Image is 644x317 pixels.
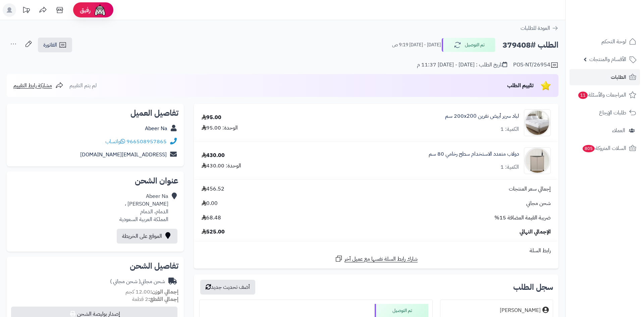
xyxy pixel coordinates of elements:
[202,228,225,236] span: 525.00
[105,138,125,146] a: واتساب
[80,151,167,159] a: [EMAIL_ADDRESS][DOMAIN_NAME]
[148,295,178,303] strong: إجمالي القطع:
[494,214,551,222] span: ضريبة القيمة المضافة 15%
[38,38,72,52] a: الفاتورة
[132,295,178,303] small: 2 قطعة
[12,262,178,270] h2: تفاصيل الشحن
[612,126,625,135] span: العملاء
[513,61,558,69] div: POS-NT/26954
[513,283,553,291] h3: سجل الطلب
[202,162,241,170] div: الوحدة: 430.00
[502,38,558,52] h2: الطلب #379408
[500,307,541,314] div: [PERSON_NAME]
[12,109,178,117] h2: تفاصيل العميل
[202,200,218,207] span: 0.00
[582,144,626,153] span: السلات المتروكة
[202,152,225,159] div: 430.00
[417,61,507,69] div: تاريخ الطلب : [DATE] - [DATE] 11:37 م
[570,140,640,156] a: السلات المتروكة805
[43,41,57,49] span: الفاتورة
[335,255,418,263] a: شارك رابط السلة نفسها مع عميل آخر
[599,108,626,117] span: طلبات الإرجاع
[119,193,168,223] div: Abeer Na [PERSON_NAME] ، الدمام، الدمام المملكة العربية السعودية
[202,214,221,222] span: 68.48
[110,278,165,285] div: شحن مجاني
[570,34,640,50] a: لوحة التحكم
[507,82,534,90] span: تقييم الطلب
[583,145,595,152] span: 805
[601,37,626,46] span: لوحة التحكم
[589,55,626,64] span: الأقسام والمنتجات
[392,42,441,48] small: [DATE] - [DATE] 9:19 ص
[202,185,224,193] span: 456.52
[598,18,638,32] img: logo-2.png
[578,92,588,99] span: 11
[145,124,167,133] a: Abeer Na
[611,72,626,82] span: الطلبات
[570,69,640,85] a: الطلبات
[202,114,221,121] div: 95.00
[570,122,640,139] a: العملاء
[125,288,178,296] small: 12.00 كجم
[126,138,167,146] a: 966508957865
[200,280,255,295] button: أضف تحديث جديد
[202,124,238,132] div: الوحدة: 95.00
[197,247,556,255] div: رابط السلة
[526,200,551,207] span: شحن مجاني
[344,255,418,263] span: شارك رابط السلة نفسها مع عميل آخر
[93,3,107,17] img: ai-face.png
[521,24,550,32] span: العودة للطلبات
[80,6,91,14] span: رفيق
[521,24,558,32] a: العودة للطلبات
[445,112,519,120] a: لباد سرير أبيض نفرين 200x200 سم
[520,228,551,236] span: الإجمالي النهائي
[12,177,178,185] h2: عنوان الشحن
[570,87,640,103] a: المراجعات والأسئلة11
[117,229,177,244] a: الموقع على الخريطة
[500,125,519,133] div: الكمية: 1
[150,288,178,296] strong: إجمالي الوزن:
[13,82,63,90] a: مشاركة رابط التقييم
[442,38,495,52] button: تم التوصيل
[429,150,519,158] a: دولاب متعدد الاستخدام سطح رخامي 80 سم
[524,147,550,174] img: 1758197515-1-90x90.jpg
[500,163,519,171] div: الكمية: 1
[18,3,35,18] a: تحديثات المنصة
[570,105,640,121] a: طلبات الإرجاع
[110,277,141,285] span: ( شحن مجاني )
[578,90,626,100] span: المراجعات والأسئلة
[13,82,52,90] span: مشاركة رابط التقييم
[509,185,551,193] span: إجمالي سعر المنتجات
[524,109,550,136] img: 1732186343-220107020015-90x90.jpg
[69,82,97,90] span: لم يتم التقييم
